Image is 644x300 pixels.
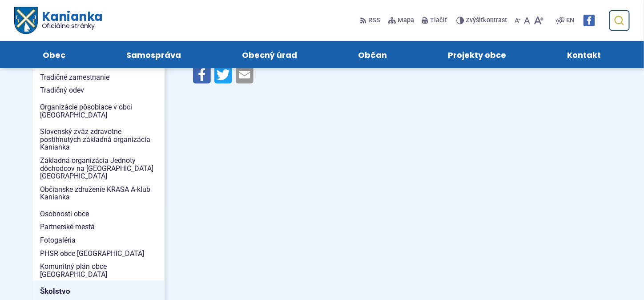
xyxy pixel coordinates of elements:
a: Občan [337,41,409,68]
span: Tradičný odev [40,84,157,97]
span: Partnerské mestá [40,220,157,234]
span: Fotogaléria [40,234,157,247]
span: PHSR obce [GEOGRAPHIC_DATA] [40,247,157,260]
a: Komunitný plán obce [GEOGRAPHIC_DATA] [33,260,165,281]
a: Tradičné zamestnanie [33,71,165,84]
span: Školstvo [40,284,157,298]
img: Zdieľať na Facebooku [193,66,211,84]
button: Zvýšiťkontrast [456,11,509,30]
span: Oficiálne stránky [42,23,103,29]
a: Základná organizácia Jednoty dôchodcov na [GEOGRAPHIC_DATA] [GEOGRAPHIC_DATA] [33,154,165,183]
button: Nastaviť pôvodnú veľkosť písma [523,11,532,30]
span: kontrast [466,17,507,24]
a: Obecný úrad [221,41,319,68]
a: Fotogaléria [33,234,165,247]
button: Zmenšiť veľkosť písma [513,11,523,30]
a: Obec [21,41,87,68]
a: Samospráva [105,41,203,68]
a: Kontakt [546,41,623,68]
span: Kanianka [37,11,102,29]
span: Občianske združenie KRASA A-klub Kanianka [40,183,157,204]
a: Osobnosti obce [33,207,165,221]
a: Občianske združenie KRASA A-klub Kanianka [33,183,165,204]
span: Občan [358,41,387,68]
span: Slovenský zväz zdravotne postihnutých základná organizácia Kanianka [40,125,157,154]
span: Tradičné zamestnanie [40,71,157,84]
img: Zdieľať na Twitteri [214,66,232,84]
span: Mapa [398,15,415,26]
span: Osobnosti obce [40,207,157,221]
a: RSS [360,11,382,30]
span: Projekty obce [448,41,507,68]
span: Základná organizácia Jednoty dôchodcov na [GEOGRAPHIC_DATA] [GEOGRAPHIC_DATA] [40,154,157,183]
span: Obecný úrad [242,41,298,68]
span: RSS [369,15,381,26]
a: Logo Kanianka, prejsť na domovskú stránku. [14,7,103,34]
a: PHSR obce [GEOGRAPHIC_DATA] [33,247,165,260]
span: Samospráva [127,41,181,68]
a: Tradičný odev [33,84,165,97]
a: Mapa [386,11,416,30]
span: Zvýšiť [466,16,483,24]
span: Tlačiť [431,17,447,24]
button: Zväčšiť veľkosť písma [532,11,546,30]
a: Projekty obce [427,41,528,68]
img: Prejsť na domovskú stránku [14,7,37,34]
a: Slovenský zväz zdravotne postihnutých základná organizácia Kanianka [33,125,165,154]
button: Tlačiť [420,11,449,30]
span: Komunitný plán obce [GEOGRAPHIC_DATA] [40,260,157,281]
span: Kontakt [568,41,601,68]
img: Prejsť na Facebook stránku [584,15,595,26]
img: Zdieľať e-mailom [236,66,254,84]
span: Organizácie pôsobiace v obci [GEOGRAPHIC_DATA] [40,101,157,122]
a: Organizácie pôsobiace v obci [GEOGRAPHIC_DATA] [33,101,165,122]
span: Obec [43,41,66,68]
a: Partnerské mestá [33,220,165,234]
span: EN [567,15,575,26]
a: EN [565,15,576,26]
